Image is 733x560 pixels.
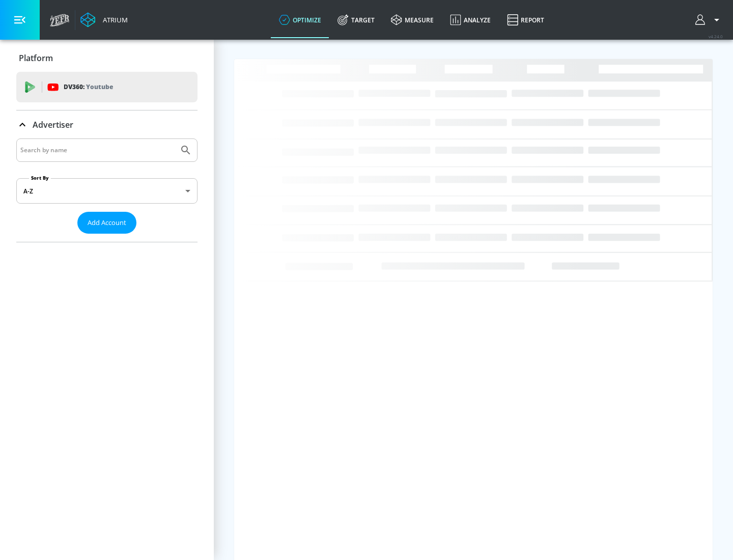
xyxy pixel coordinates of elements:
[99,15,128,24] div: Atrium
[86,81,113,92] p: Youtube
[271,2,329,38] a: optimize
[383,2,442,38] a: measure
[20,144,175,157] input: Search by name
[16,234,198,242] nav: list of Advertiser
[329,2,383,38] a: Target
[64,81,113,93] p: DV360:
[80,12,128,27] a: Atrium
[442,2,499,38] a: Analyze
[16,72,198,102] div: DV360: Youtube
[16,138,198,242] div: Advertiser
[77,212,136,234] button: Add Account
[16,178,198,204] div: A-Z
[19,52,53,64] p: Platform
[16,44,198,72] div: Platform
[29,175,51,181] label: Sort By
[499,2,552,38] a: Report
[33,119,73,130] p: Advertiser
[709,34,723,39] span: v 4.24.0
[16,110,198,139] div: Advertiser
[88,217,126,229] span: Add Account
